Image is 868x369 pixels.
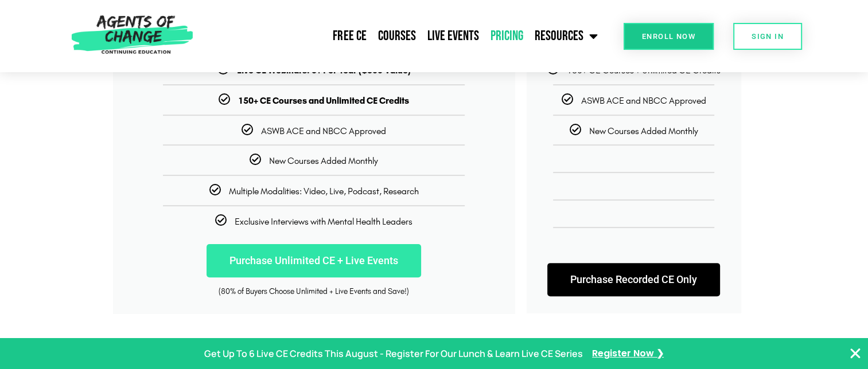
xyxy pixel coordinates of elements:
span: Multiple Modalities: Video, Live, Podcast, Research [229,186,419,197]
a: Purchase Recorded CE Only [547,263,720,296]
a: Enroll Now [624,23,714,50]
span: Enroll Now [642,33,695,40]
span: ASWB ACE and NBCC Approved [581,95,706,106]
span: SIGN IN [752,33,784,40]
span: ASWB ACE and NBCC Approved [261,125,386,136]
a: Pricing [484,22,528,50]
button: Close Banner [848,347,862,360]
div: (80% of Buyers Choose Unlimited + Live Events and Save!) [130,286,498,297]
a: Free CE [327,22,372,50]
a: Register Now ❯ [592,346,664,362]
span: New Courses Added Monthly [589,125,698,136]
nav: Menu [198,22,604,50]
a: Courses [372,22,421,50]
a: Live Events [421,22,484,50]
span: New Courses Added Monthly [269,155,378,166]
a: SIGN IN [733,23,802,50]
span: Exclusive Interviews with Mental Health Leaders [235,216,412,227]
a: Resources [528,22,603,50]
p: Get Up To 6 Live CE Credits This August - Register For Our Lunch & Learn Live CE Series [204,346,583,362]
b: 150+ CE Courses and Unlimited CE Credits [238,95,409,106]
a: Purchase Unlimited CE + Live Events [207,244,421,277]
